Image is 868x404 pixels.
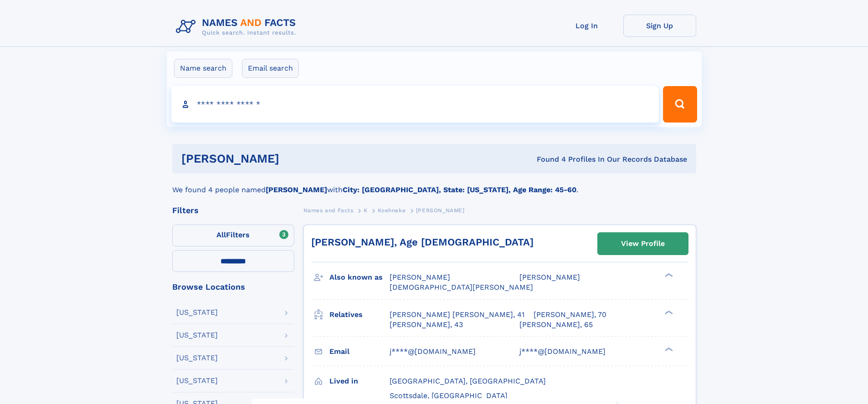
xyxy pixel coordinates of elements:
[663,346,673,352] div: ❯
[390,377,546,385] span: [GEOGRAPHIC_DATA], [GEOGRAPHIC_DATA]
[550,15,623,37] a: Log In
[176,354,218,362] div: [US_STATE]
[329,373,390,389] h3: Lived in
[172,283,294,291] div: Browse Locations
[390,283,533,291] span: [DEMOGRAPHIC_DATA][PERSON_NAME]
[303,205,354,216] a: Names and Facts
[266,185,327,194] b: [PERSON_NAME]
[390,310,524,320] a: [PERSON_NAME] [PERSON_NAME], 41
[519,320,593,330] a: [PERSON_NAME], 65
[329,344,390,359] h3: Email
[364,207,368,214] span: K
[408,154,687,164] div: Found 4 Profiles In Our Records Database
[390,391,508,400] span: Scottsdale, [GEOGRAPHIC_DATA]
[623,15,696,37] a: Sign Up
[519,273,580,281] span: [PERSON_NAME]
[181,153,408,164] h1: [PERSON_NAME]
[172,15,303,39] img: Logo Names and Facts
[663,86,697,123] button: Search Button
[343,185,576,194] b: City: [GEOGRAPHIC_DATA], State: [US_STATE], Age Range: 45-60
[216,230,226,239] span: All
[176,332,218,339] div: [US_STATE]
[171,86,659,123] input: search input
[172,225,294,246] label: Filters
[176,377,218,384] div: [US_STATE]
[663,272,673,278] div: ❯
[329,307,390,322] h3: Relatives
[390,320,463,330] a: [PERSON_NAME], 43
[176,309,218,316] div: [US_STATE]
[242,59,299,78] label: Email search
[621,233,665,254] div: View Profile
[311,236,534,248] a: [PERSON_NAME], Age [DEMOGRAPHIC_DATA]
[329,270,390,285] h3: Also known as
[663,309,673,315] div: ❯
[416,207,465,214] span: [PERSON_NAME]
[174,59,232,78] label: Name search
[378,205,406,216] a: Koehneke
[378,207,406,214] span: Koehneke
[172,174,696,195] div: We found 4 people named with .
[364,205,368,216] a: K
[598,233,688,255] a: View Profile
[390,273,450,281] span: [PERSON_NAME]
[534,310,606,320] a: [PERSON_NAME], 70
[172,206,294,215] div: Filters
